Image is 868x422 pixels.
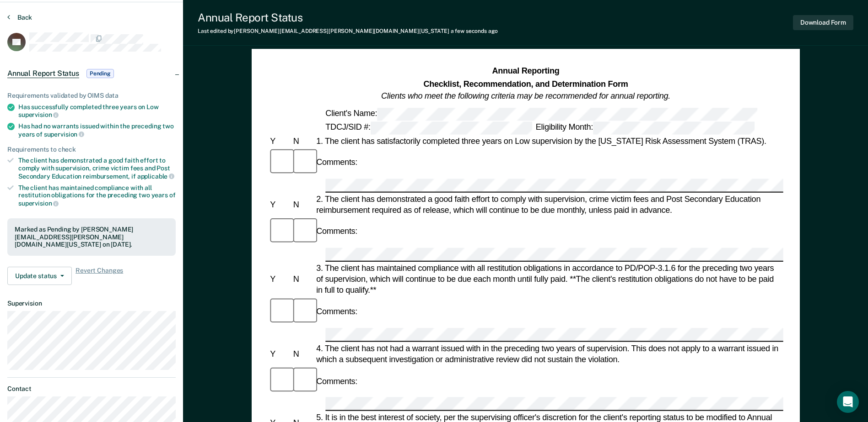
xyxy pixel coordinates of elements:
[314,263,783,296] div: 3. The client has maintained compliance with all restitution obligations in accordance to PD/POP-...
[291,348,314,359] div: N
[314,135,783,146] div: 1. The client has satisfactorily completed three years on Low supervision by the [US_STATE] Risk ...
[314,375,359,386] div: Comments:
[75,267,123,285] span: Revert Changes
[18,184,176,207] div: The client has maintained compliance with all restitution obligations for the preceding two years of
[18,111,59,118] span: supervision
[291,274,314,285] div: N
[44,131,84,138] span: supervision
[268,199,291,210] div: Y
[492,67,559,76] strong: Annual Reporting
[7,267,72,285] button: Update status
[314,157,359,168] div: Comments:
[314,343,783,365] div: 4. The client has not had a warrant issued with in the preceding two years of supervision. This d...
[7,385,176,393] dt: Contact
[137,173,174,180] span: applicable
[291,199,314,210] div: N
[291,135,314,146] div: N
[268,135,291,146] div: Y
[18,122,176,138] div: Has had no warrants issued within the preceding two years of
[534,121,756,134] div: Eligibility Month:
[7,13,32,21] button: Back
[7,92,176,100] div: Requirements validated by OIMS data
[15,226,168,248] div: Marked as Pending by [PERSON_NAME][EMAIL_ADDRESS][PERSON_NAME][DOMAIN_NAME][US_STATE] on [DATE].
[86,69,114,78] span: Pending
[323,121,534,134] div: TDCJ/SID #:
[423,79,628,88] strong: Checklist, Recommendation, and Determination Form
[837,391,859,413] div: Open Intercom Messenger
[18,200,59,207] span: supervision
[268,348,291,359] div: Y
[323,107,759,120] div: Client's Name:
[314,226,359,237] div: Comments:
[7,300,176,307] dt: Supervision
[381,91,670,100] em: Clients who meet the following criteria may be recommended for annual reporting.
[198,11,498,24] div: Annual Report Status
[314,193,783,215] div: 2. The client has demonstrated a good faith effort to comply with supervision, crime victim fees ...
[314,306,359,317] div: Comments:
[268,274,291,285] div: Y
[7,69,79,78] span: Annual Report Status
[198,28,498,34] div: Last edited by [PERSON_NAME][EMAIL_ADDRESS][PERSON_NAME][DOMAIN_NAME][US_STATE]
[793,15,853,30] button: Download Form
[7,146,176,153] div: Requirements to check
[451,28,498,34] span: a few seconds ago
[18,157,176,180] div: The client has demonstrated a good faith effort to comply with supervision, crime victim fees and...
[18,103,176,119] div: Has successfully completed three years on Low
